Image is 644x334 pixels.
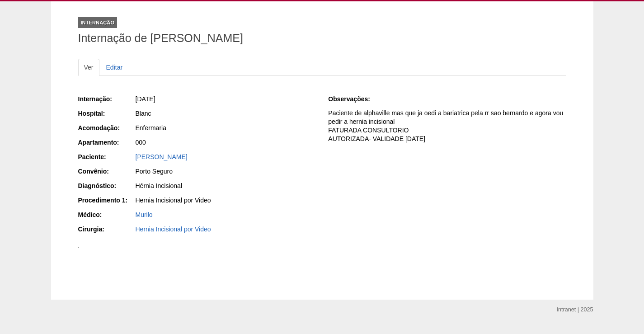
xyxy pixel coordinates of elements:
[78,123,135,132] div: Acomodação:
[136,211,153,218] a: Murilo
[136,109,316,118] div: Blanc
[136,123,316,132] div: Enfermaria
[78,196,135,205] div: Procedimento 1:
[78,210,135,219] div: Médico:
[78,138,135,147] div: Apartamento:
[78,109,135,118] div: Hospital:
[136,153,188,160] a: [PERSON_NAME]
[136,226,211,233] a: Hernia Incisional por Video
[136,95,155,103] span: [DATE]
[78,17,118,28] div: Internação
[328,94,385,103] div: Observações:
[136,196,316,205] div: Hernia Incisional por Video
[78,167,135,176] div: Convênio:
[78,181,135,190] div: Diagnóstico:
[78,59,99,76] a: Ver
[78,225,135,234] div: Cirurgia:
[557,305,593,314] div: Intranet | 2025
[136,167,316,176] div: Porto Seguro
[100,59,129,76] a: Editar
[78,33,566,44] h1: Internação de [PERSON_NAME]
[136,181,316,190] div: Hérnia Incisional
[78,152,135,161] div: Paciente:
[328,109,566,143] p: Paciente de alphaville mas que ja oedi a bariatrica pela rr sao bernardo e agora vou pedir a hern...
[136,138,316,147] div: 000
[78,94,135,103] div: Internação:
